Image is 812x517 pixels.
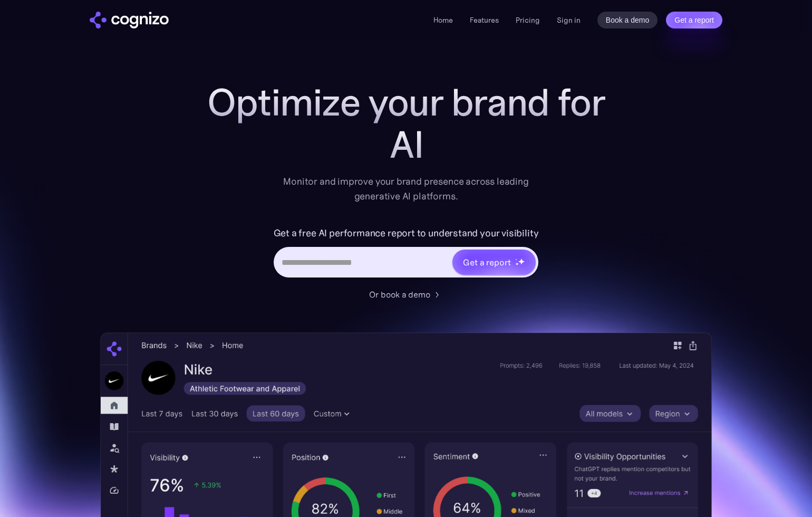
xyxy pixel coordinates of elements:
[515,262,519,266] img: star
[470,15,499,25] a: Features
[666,12,722,28] a: Get a report
[274,225,539,283] form: Hero URL Input Form
[274,225,539,242] label: Get a free AI performance report to understand your visibility
[195,123,617,166] div: AI
[276,174,536,204] div: Monitor and improve your brand presence across leading generative AI platforms.
[518,258,525,265] img: star
[451,248,537,276] a: Get a reportstarstarstar
[516,15,540,25] a: Pricing
[369,288,443,301] a: Or book a demo
[433,15,453,25] a: Home
[90,12,169,28] a: home
[557,14,581,26] a: Sign in
[515,258,517,260] img: star
[463,256,510,269] div: Get a report
[90,12,169,28] img: cognizo logo
[369,288,430,301] div: Or book a demo
[195,81,617,123] h1: Optimize your brand for
[597,12,658,28] a: Book a demo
